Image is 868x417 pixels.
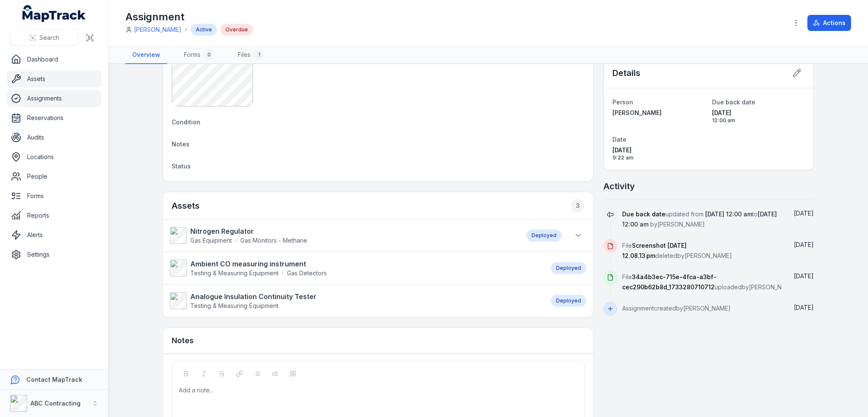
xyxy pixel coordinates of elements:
time: 08/08/2025, 7:02:51 am [794,241,814,248]
h2: Activity [604,180,635,192]
div: Active [191,24,217,36]
a: Reports [7,207,101,224]
a: MapTrack [22,5,86,22]
button: Actions [807,15,851,31]
time: 08/08/2025, 7:02:50 am [794,272,814,280]
a: [PERSON_NAME] [612,109,705,117]
span: Screenshot [DATE] 12.08.13 pm [622,242,687,259]
span: [DATE] [612,146,705,154]
span: Testing & Measuring Equipment [190,302,278,309]
span: Person [612,98,633,106]
span: Gas Detectors [287,269,327,277]
span: Status [172,162,191,170]
a: Alerts [7,227,101,243]
a: Locations [7,148,101,165]
a: Forms [7,188,101,204]
div: Deployed [551,262,586,274]
span: Notes [172,140,189,148]
a: People [7,168,101,185]
div: Deployed [551,295,586,307]
span: Gas Equipment [190,236,232,245]
span: [DATE] [794,241,814,248]
a: Reservations [7,109,101,126]
h2: Details [612,67,640,79]
strong: Nitrogen Regulator [190,226,307,236]
span: 9:22 am [612,154,705,161]
a: Analogue Insulation Continuity TesterTesting & Measuring Equipment [170,291,542,310]
span: Assignment created by [PERSON_NAME] [622,305,731,312]
h3: Notes [172,335,194,347]
strong: Analogue Insulation Continuity Tester [190,291,317,302]
div: 3 [571,199,584,213]
span: updated from to by [PERSON_NAME] [622,210,777,228]
a: Assignments [7,90,101,107]
div: 0 [204,50,214,60]
span: Gas Monitors - Methane [240,236,307,245]
time: 23/07/2025, 9:22:22 am [794,304,814,311]
strong: ABC Contracting [31,400,81,407]
a: [PERSON_NAME] [134,25,181,34]
button: Search [10,30,78,46]
h1: Assignment [125,10,253,24]
span: 34a4b3ec-715e-4fca-a3bf-cec290b62b8d_1733280710712 [622,273,716,291]
span: Due back date [622,210,665,218]
span: File uploaded by [PERSON_NAME] [622,273,796,291]
a: Audits [7,129,101,146]
span: [DATE] [794,272,814,280]
div: Overdue [220,24,253,36]
a: Overview [125,46,167,64]
span: 12:00 am [712,117,805,124]
a: Files1 [231,46,271,64]
span: [DATE] [794,210,814,217]
a: Settings [7,246,101,263]
time: 15/08/2025, 12:00:00 am [712,109,805,124]
div: Deployed [526,229,562,241]
span: Testing & Measuring Equipment [190,269,278,277]
a: Assets [7,70,101,87]
div: 1 [254,50,264,60]
span: Due back date [712,98,755,106]
span: [DATE] 12:00 am [705,210,752,218]
span: Date [612,136,626,143]
h2: Assets [172,199,584,213]
span: Search [39,34,59,42]
strong: Contact MapTrack [26,376,82,383]
span: File deleted by [PERSON_NAME] [622,242,732,259]
span: [DATE] [712,109,805,117]
time: 31/07/2025, 12:00:00 am [705,210,752,218]
time: 23/07/2025, 9:22:22 am [612,146,705,161]
a: Nitrogen RegulatorGas EquipmentGas Monitors - Methane [170,226,515,245]
time: 08/08/2025, 7:02:52 am [794,210,814,217]
a: Ambient CO measuring instrumentTesting & Measuring EquipmentGas Detectors [170,259,542,277]
span: Condition [172,118,200,126]
a: Dashboard [7,51,101,68]
a: Forms0 [177,46,221,64]
span: [DATE] [794,304,814,311]
strong: Ambient CO measuring instrument [190,259,327,269]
